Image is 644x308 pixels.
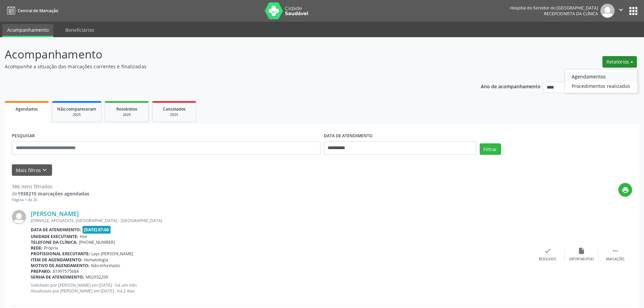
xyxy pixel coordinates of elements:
div: 2025 [57,112,96,117]
button: print [618,183,632,197]
ul: Relatórios [564,69,638,93]
span: Hematologia [84,257,108,263]
span: Não compareceram [57,106,96,112]
div: Exportar (PDF) [569,257,594,262]
button: Filtrar [480,143,501,155]
a: Acompanhamento [2,24,53,37]
label: PESQUISAR [12,131,35,141]
div: 2025 [110,112,144,117]
div: de [12,190,89,197]
span: Hse [80,234,87,239]
i:  [617,6,625,14]
span: Cancelados [163,106,186,112]
span: Resolvidos [116,106,137,112]
b: Motivo de agendamento: [31,263,90,268]
span: 81997575684 [53,268,79,274]
button: Mais filtroskeyboard_arrow_down [12,164,52,176]
div: Mais ações [606,257,624,262]
i:  [612,247,619,255]
a: [PERSON_NAME] [31,210,79,217]
b: Telefone da clínica: [31,239,77,245]
p: Acompanhamento [5,46,449,63]
div: Hospital do Servidor do [GEOGRAPHIC_DATA] [510,5,598,11]
p: Solicitado por [PERSON_NAME] em [DATE] - há um mês Atualizado por [PERSON_NAME] em [DATE] - há 2 ... [31,282,531,294]
p: Ano de acompanhamento [481,82,541,90]
span: [DATE] 07:00 [82,226,111,234]
span: [PHONE_NUMBER] [79,239,115,245]
i: insert_drive_file [578,247,585,255]
div: 2025 [157,112,191,117]
b: Item de agendamento: [31,257,82,263]
img: img [12,210,26,224]
span: Recepcionista da clínica [544,11,598,17]
label: DATA DE ATENDIMENTO [324,131,373,141]
img: img [600,4,615,18]
span: Lays [PERSON_NAME] [91,251,133,257]
i: print [622,186,629,194]
a: Central de Marcação [5,5,58,16]
span: Central de Marcação [18,8,58,14]
b: Preparo: [31,268,51,274]
div: Página 1 de 26 [12,197,89,203]
div: Resolvido [539,257,556,262]
a: Agendamentos [565,72,637,81]
b: Unidade executante: [31,234,78,239]
b: Senha de atendimento: [31,274,84,280]
div: JOINVILLE, AFOGADOS, [GEOGRAPHIC_DATA] - [GEOGRAPHIC_DATA] [31,218,531,223]
i: keyboard_arrow_down [41,166,48,174]
span: Não informado [91,263,120,268]
span: Agendados [16,106,38,112]
strong: 1938215 marcações agendadas [18,190,89,197]
div: 386 itens filtrados [12,183,89,190]
p: Acompanhe a situação das marcações correntes e finalizadas [5,63,449,70]
a: Procedimentos realizados [565,81,637,91]
b: Data de atendimento: [31,227,81,233]
button:  [615,4,627,18]
a: Beneficiários [61,24,99,36]
span: M02932299 [86,274,108,280]
b: Profissional executante: [31,251,90,257]
button: Relatórios [602,56,637,68]
i: check [544,247,551,255]
span: Própria [44,245,58,251]
b: Rede: [31,245,43,251]
button: apps [627,5,639,17]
